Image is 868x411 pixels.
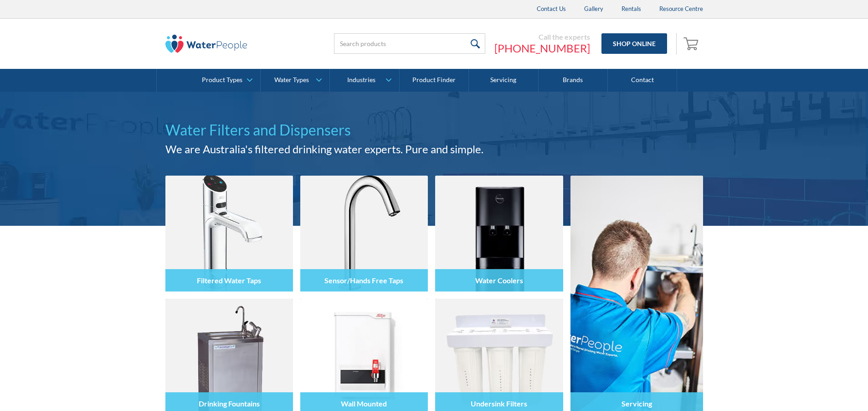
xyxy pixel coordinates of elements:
div: Water Types [274,76,309,84]
a: Water Types [261,69,329,92]
div: Call the experts [494,32,590,42]
h4: Sensor/Hands Free Taps [324,276,403,285]
img: Water Coolers [435,176,563,291]
img: Filtered Water Taps [165,176,293,291]
input: Search products [334,33,485,54]
h4: Water Coolers [475,276,523,285]
a: Servicing [469,69,538,92]
h4: Drinking Fountains [199,399,260,408]
h4: Wall Mounted [341,399,387,408]
a: Product Types [191,69,260,92]
a: Contact [608,69,677,92]
a: Open empty cart [681,33,703,55]
a: Industries [330,69,399,92]
div: Industries [347,76,375,84]
img: Sensor/Hands Free Taps [300,176,428,291]
a: Product Finder [400,69,469,92]
a: [PHONE_NUMBER] [494,42,590,55]
div: Product Types [202,76,242,84]
a: Shop Online [601,33,667,54]
h4: Undersink Filters [471,399,527,408]
a: Brands [539,69,608,92]
h4: Filtered Water Taps [197,276,261,285]
img: The Water People [165,35,247,53]
h4: Servicing [621,399,652,408]
img: shopping cart [683,36,701,51]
